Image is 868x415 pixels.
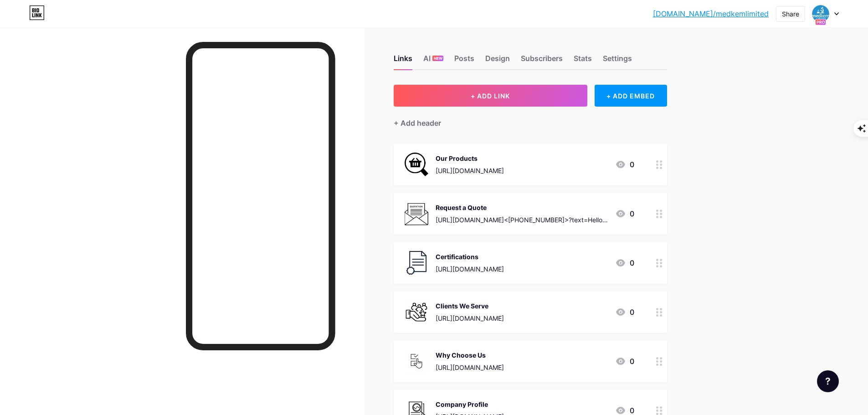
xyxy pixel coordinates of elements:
div: Share [782,9,799,19]
div: 0 [615,257,634,268]
div: 0 [615,208,634,219]
div: Stats [574,53,592,69]
span: NEW [434,56,442,61]
img: Our Products [405,153,428,176]
button: + ADD LINK [394,85,587,107]
div: Clients We Serve [436,301,504,311]
div: Why Choose Us [436,350,504,360]
div: 0 [615,307,634,318]
img: Request a Quote [405,202,428,225]
div: + Add header [394,118,441,128]
div: Design [485,53,510,69]
div: [URL][DOMAIN_NAME] [436,363,504,372]
div: Certifications [436,252,504,261]
div: AI [423,53,443,69]
div: Settings [603,53,632,69]
a: [DOMAIN_NAME]/medkemlimited [653,8,769,19]
div: [URL][DOMAIN_NAME]<[PHONE_NUMBER]>?text=Hello%20Medkem%20Limited%2C%20I%27d%20like%20a%20quote%20... [436,215,608,225]
div: 0 [615,159,634,170]
div: Links [394,53,412,69]
div: [URL][DOMAIN_NAME] [436,166,504,175]
div: 0 [615,356,634,367]
div: Our Products [436,154,504,163]
div: [URL][DOMAIN_NAME] [436,264,504,274]
span: + ADD LINK [471,92,510,100]
img: automegalimited [812,5,829,22]
div: [URL][DOMAIN_NAME] [436,313,504,323]
div: Request a Quote [436,203,608,212]
img: Clients We Serve [405,300,428,324]
div: Posts [454,53,474,69]
div: Company Profile [436,400,504,409]
div: + ADD EMBED [595,85,667,107]
img: Certifications [405,251,428,275]
div: Subscribers [521,53,563,69]
img: Why Choose Us [405,349,428,373]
